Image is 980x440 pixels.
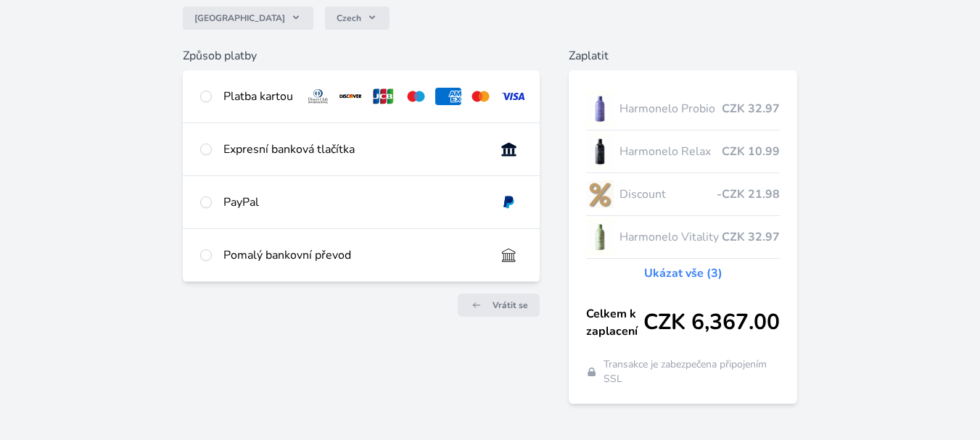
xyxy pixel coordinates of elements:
span: Harmonelo Vitality [619,228,722,246]
div: Platba kartou [223,88,293,105]
div: PayPal [223,194,484,211]
span: Harmonelo Relax [619,143,722,160]
span: -CZK 21.98 [717,186,780,203]
img: discover.svg [337,88,364,105]
img: mc.svg [467,88,494,105]
button: [GEOGRAPHIC_DATA] [183,7,313,30]
span: Czech [337,12,361,24]
img: maestro.svg [403,88,429,105]
img: paypal.svg [495,194,522,211]
img: discount-lo.png [586,176,614,212]
span: Discount [619,186,717,203]
div: Pomalý bankovní převod [223,246,484,264]
span: [GEOGRAPHIC_DATA] [194,12,285,24]
span: Harmonelo Probio [619,100,722,117]
h6: Způsob platby [183,47,540,65]
img: diners.svg [305,88,332,105]
span: CZK 32.97 [722,228,780,246]
img: bankTransfer_IBAN.svg [495,246,522,264]
img: visa.svg [500,88,527,105]
img: jcb.svg [370,88,397,105]
h6: Zaplatit [569,47,797,65]
img: CLEAN_RELAX_se_stinem_x-lo.jpg [586,133,614,170]
img: CLEAN_VITALITY_se_stinem_x-lo.jpg [586,219,614,255]
a: Vrátit se [458,294,540,317]
div: Expresní banková tlačítka [223,141,484,158]
a: Ukázat vše (3) [644,265,722,282]
button: Czech [325,7,390,30]
span: Celkem k zaplacení [586,305,643,340]
span: CZK 32.97 [722,100,780,117]
img: amex.svg [435,88,462,105]
span: CZK 10.99 [722,143,780,160]
span: Vrátit se [493,299,528,311]
span: CZK 6,367.00 [643,310,780,336]
img: CLEAN_PROBIO_se_stinem_x-lo.jpg [586,91,614,127]
span: Transakce je zabezpečena připojením SSL [604,357,781,386]
img: onlineBanking_CZ.svg [495,141,522,158]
